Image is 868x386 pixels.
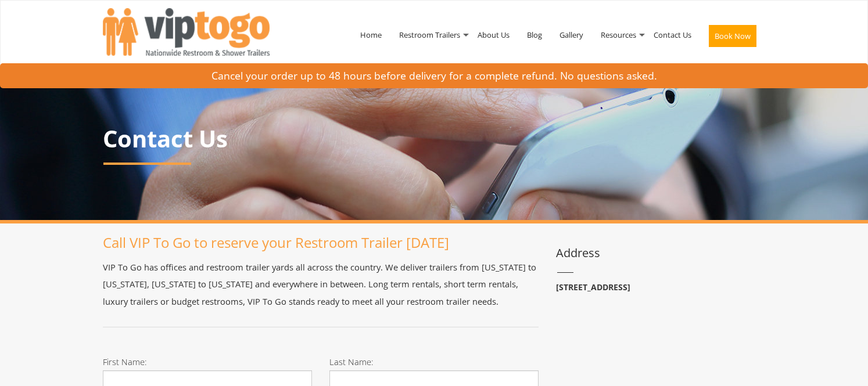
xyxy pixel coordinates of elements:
[103,8,270,56] img: VIPTOGO
[518,5,551,65] a: Blog
[469,5,518,65] a: About Us
[103,126,765,151] p: Contact Us
[556,282,630,293] b: [STREET_ADDRESS]
[645,5,700,65] a: Contact Us
[700,5,765,72] a: Book Now
[709,25,756,47] button: Book Now
[103,235,539,250] h1: Call VIP To Go to reserve your Restroom Trailer [DATE]
[592,5,645,65] a: Resources
[551,5,592,65] a: Gallery
[556,247,765,259] h3: Address
[103,259,539,310] p: VIP To Go has offices and restroom trailer yards all across the country. We deliver trailers from...
[390,5,469,65] a: Restroom Trailers
[351,5,390,65] a: Home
